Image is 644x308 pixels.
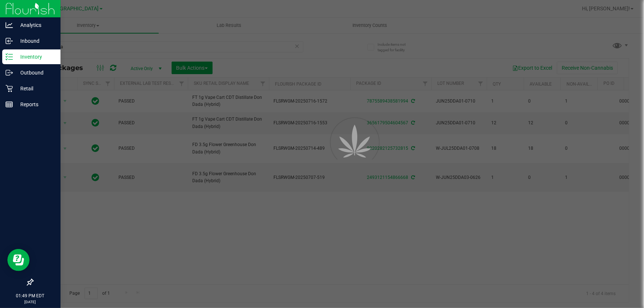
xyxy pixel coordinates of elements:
p: Reports [13,100,57,109]
inline-svg: Analytics [6,21,13,29]
p: 01:49 PM EDT [3,293,57,299]
inline-svg: Inventory [6,53,13,60]
p: Retail [13,84,57,93]
inline-svg: Retail [6,85,13,92]
p: Inbound [13,37,57,45]
p: [DATE] [3,299,57,305]
inline-svg: Reports [6,101,13,108]
p: Analytics [13,21,57,30]
p: Inventory [13,52,57,61]
iframe: Resource center [7,249,30,271]
p: Outbound [13,68,57,77]
inline-svg: Outbound [6,69,13,76]
inline-svg: Inbound [6,37,13,45]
